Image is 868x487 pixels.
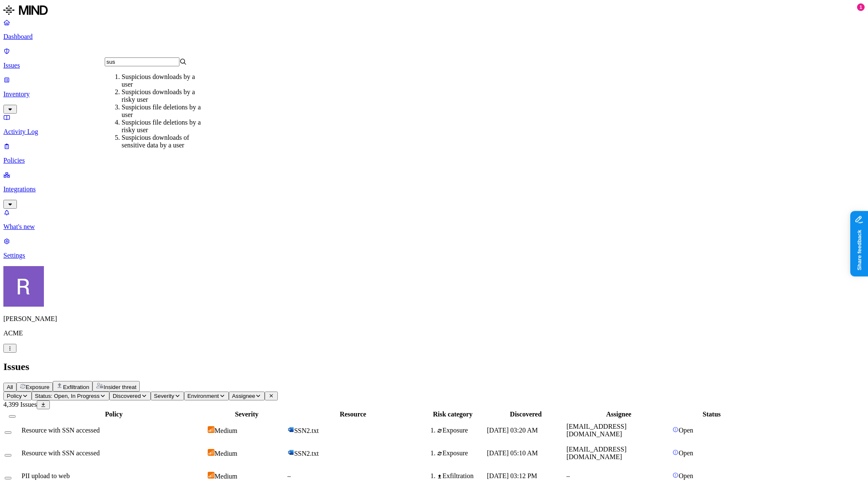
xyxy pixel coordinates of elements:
a: MIND [3,3,865,19]
div: Suspicious file deletions by a user [122,103,204,119]
span: Medium [214,450,237,457]
img: microsoft-word.svg [288,449,294,456]
button: Select row [5,454,11,457]
img: status-open.svg [673,472,678,478]
a: Integrations [3,171,865,207]
span: SSN2.txt [294,427,319,434]
span: – [567,472,570,479]
a: Settings [3,237,865,259]
a: Inventory [3,76,865,112]
div: Suspicious downloads by a user [122,73,204,88]
span: Discovered [113,393,141,399]
span: [EMAIL_ADDRESS][DOMAIN_NAME] [567,446,627,460]
a: What's new [3,209,865,231]
div: Status [673,411,751,418]
img: severity-medium.svg [208,426,214,433]
p: ACME [3,329,865,337]
span: Open [678,427,693,434]
div: Risk category [420,411,485,418]
p: Inventory [3,90,865,98]
img: status-open.svg [673,427,678,433]
div: Policy [22,411,206,418]
input: Search [105,57,179,66]
a: Dashboard [3,19,865,41]
div: Assignee [567,411,671,418]
div: Exposure [437,449,485,457]
span: [DATE] 05:10 AM [487,449,538,457]
img: MIND [3,3,48,17]
p: What's new [3,223,865,231]
span: Open [678,472,693,479]
p: Issues [3,62,865,69]
a: Policies [3,142,865,164]
div: Suspicious file deletions by a risky user [122,119,204,134]
span: SSN2.txt [294,450,319,457]
span: [DATE] 03:12 PM [487,472,537,479]
span: 4,399 Issues [3,401,37,408]
span: [EMAIL_ADDRESS][DOMAIN_NAME] [567,423,627,438]
span: Policy [7,393,22,399]
span: Environment [187,393,219,399]
span: Assignee [232,393,255,399]
div: Discovered [487,411,565,418]
div: 1 [857,3,865,11]
img: microsoft-word.svg [288,426,294,433]
img: severity-medium.svg [208,472,214,479]
button: Select row [5,431,11,434]
p: Settings [3,252,865,259]
span: Status: Open, In Progress [35,393,100,399]
a: Activity Log [3,114,865,136]
span: Insider threat [103,384,136,390]
iframe: Marker.io feedback button [850,211,868,276]
div: Exposure [437,427,485,434]
span: Resource with SSN accessed [22,427,100,434]
p: Dashboard [3,33,865,41]
p: Integrations [3,185,865,193]
h2: Issues [3,361,865,373]
img: status-open.svg [673,449,678,455]
span: Exfiltration [63,384,89,390]
img: severity-medium.svg [208,449,214,456]
div: Severity [208,411,286,418]
span: All [7,384,13,390]
img: Rich Thompson [3,266,44,307]
span: [DATE] 03:20 AM [487,427,538,434]
div: Suspicious downloads by a risky user [122,88,204,103]
span: Medium [214,473,237,480]
a: Issues [3,47,865,69]
div: Suspicious downloads of sensitive data by a user [122,134,204,149]
span: – [288,472,291,479]
span: Exposure [26,384,49,390]
button: Select all [9,415,16,418]
p: Policies [3,157,865,164]
span: Severity [154,393,174,399]
span: Resource with SSN accessed [22,449,100,457]
p: Activity Log [3,128,865,136]
span: Medium [214,427,237,434]
button: Select row [5,477,11,479]
div: Exfiltration [437,472,485,480]
span: Open [678,449,693,457]
div: Resource [288,411,419,418]
span: PII upload to web [22,472,70,479]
